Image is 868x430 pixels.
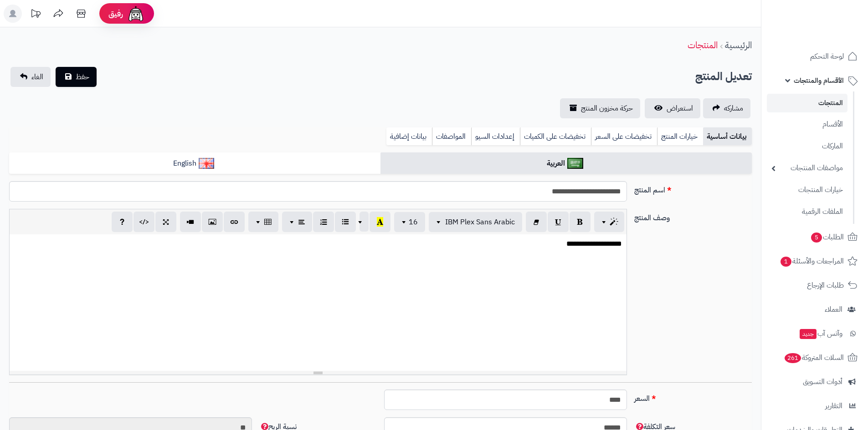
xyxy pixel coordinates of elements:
[657,127,703,146] a: خيارات المنتج
[688,38,718,52] a: المنتجات
[767,46,863,67] a: لوحة التحكم
[127,5,145,23] img: ai-face.png
[825,303,842,316] span: العملاء
[780,255,844,268] span: المراجعات والأسئلة
[807,279,844,292] span: طلبات الإرجاع
[429,212,522,232] button: IBM Plex Sans Arabic
[10,67,51,87] a: الغاء
[667,103,693,114] span: استعراض
[724,103,743,114] span: مشاركه
[432,127,471,146] a: المواصفات
[631,181,755,196] label: اسم المنتج
[767,371,863,393] a: أدوات التسويق
[767,347,863,369] a: السلات المتروكة261
[695,67,752,86] h2: تعديل المنتج
[567,158,583,169] img: العربية
[825,400,842,412] span: التقارير
[703,127,752,146] a: بيانات أساسية
[767,180,847,200] a: خيارات المنتجات
[76,71,89,82] span: حفظ
[767,298,863,320] a: العملاء
[581,103,633,114] span: حركة مخزون المنتج
[591,127,657,146] a: تخفيضات على السعر
[781,257,791,267] span: 1
[199,158,215,169] img: English
[810,50,844,63] span: لوحة التحكم
[409,217,418,228] span: 16
[767,323,863,344] a: وآتس آبجديد
[794,74,844,87] span: الأقسام والمنتجات
[785,353,801,363] span: 261
[767,274,863,296] a: طلبات الإرجاع
[9,152,380,175] a: English
[56,67,97,87] button: حفظ
[386,127,432,146] a: بيانات إضافية
[767,226,863,248] a: الطلبات5
[631,209,755,223] label: وصف المنتج
[767,202,847,222] a: الملفات الرقمية
[445,217,515,228] span: IBM Plex Sans Arabic
[810,231,844,243] span: الطلبات
[108,8,123,19] span: رفيق
[767,137,847,156] a: الماركات
[767,115,847,134] a: الأقسام
[471,127,520,146] a: إعدادات السيو
[725,38,752,52] a: الرئيسية
[520,127,591,146] a: تخفيضات على الكميات
[645,98,700,118] a: استعراض
[811,233,822,243] span: 5
[380,152,752,175] a: العربية
[31,71,43,82] span: الغاء
[767,158,847,178] a: مواصفات المنتجات
[394,212,425,232] button: 16
[767,94,847,112] a: المنتجات
[560,98,640,118] a: حركة مخزون المنتج
[799,327,842,340] span: وآتس آب
[806,23,859,42] img: logo-2.png
[784,351,844,364] span: السلات المتروكة
[767,395,863,417] a: التقارير
[767,250,863,272] a: المراجعات والأسئلة1
[631,390,755,404] label: السعر
[24,5,47,25] a: تحديثات المنصة
[703,98,750,118] a: مشاركه
[800,329,817,339] span: جديد
[803,375,842,388] span: أدوات التسويق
